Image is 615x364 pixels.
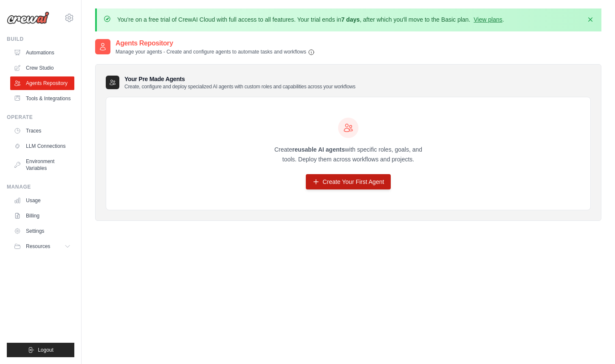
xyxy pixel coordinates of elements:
button: Logout [7,343,74,357]
strong: 7 days [341,16,360,23]
strong: reusable AI agents [292,146,345,153]
a: Billing [10,209,74,223]
span: Resources [26,243,50,250]
a: Settings [10,224,74,238]
div: Build [7,36,74,42]
span: Logout [38,347,54,353]
a: Traces [10,124,74,138]
button: Resources [10,240,74,253]
a: Usage [10,194,74,207]
a: Environment Variables [10,155,74,175]
div: Manage [7,183,74,190]
p: Manage your agents - Create and configure agents to automate tasks and workflows [116,48,315,56]
div: Operate [7,114,74,121]
a: Agents Repository [10,76,74,90]
a: View plans [474,16,502,23]
a: LLM Connections [10,139,74,153]
img: Logo [7,11,49,24]
a: Crew Studio [10,61,74,75]
h2: Agents Repository [116,38,315,48]
p: Create with specific roles, goals, and tools. Deploy them across workflows and projects. [267,145,430,164]
p: Create, configure and deploy specialized AI agents with custom roles and capabilities across your... [124,83,355,90]
a: Tools & Integrations [10,92,74,105]
h3: Your Pre Made Agents [124,75,355,90]
a: Automations [10,46,74,59]
p: You're on a free trial of CrewAI Cloud with full access to all features. Your trial ends in , aft... [117,15,504,24]
a: Create Your First Agent [306,174,391,189]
